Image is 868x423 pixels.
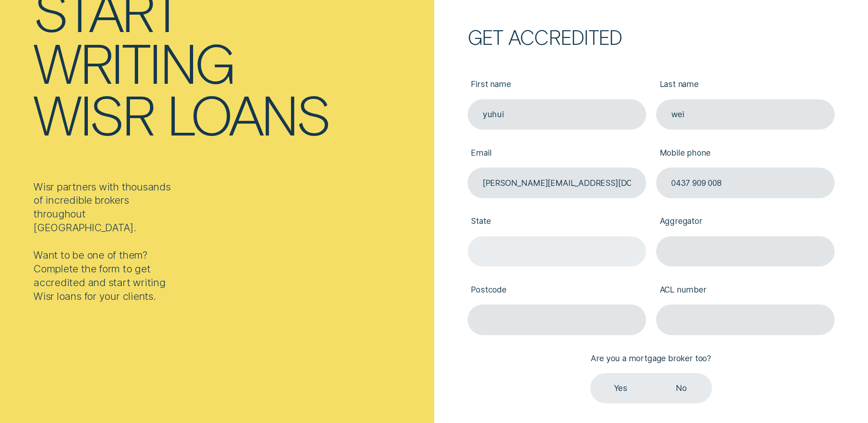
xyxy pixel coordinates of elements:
[33,36,234,88] div: writing
[651,373,712,403] label: No
[590,373,651,403] label: Yes
[588,345,715,373] label: Are you a mortgage broker too?
[167,88,329,140] div: loans
[468,30,835,45] h2: Get accredited
[656,277,835,304] label: ACL number
[468,277,646,304] label: Postcode
[468,71,646,99] label: First name
[656,208,835,236] label: Aggregator
[468,208,646,236] label: State
[33,180,175,304] div: Wisr partners with thousands of incredible brokers throughout [GEOGRAPHIC_DATA]. Want to be one o...
[468,140,646,168] label: Email
[656,140,835,168] label: Mobile phone
[33,88,153,140] div: Wisr
[656,71,835,99] label: Last name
